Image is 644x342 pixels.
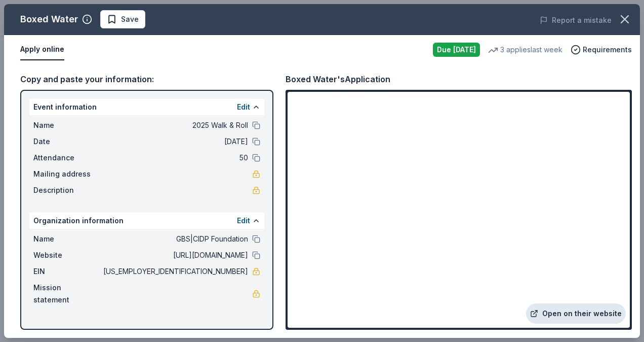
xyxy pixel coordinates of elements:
span: Website [33,249,101,261]
button: Save [100,10,145,28]
button: Apply online [20,39,64,60]
button: Report a mistake [540,14,612,26]
div: Organization information [29,213,264,229]
span: Attendance [33,152,101,164]
button: Requirements [571,44,632,56]
span: Save [121,13,139,25]
button: Edit [237,101,250,113]
a: Open on their website [526,303,626,324]
span: Name [33,119,101,131]
button: Edit [237,215,250,227]
div: 3 applies last week [488,44,562,56]
span: [DATE] [101,135,248,148]
span: EIN [33,265,101,278]
span: [US_EMPLOYER_IDENTIFICATION_NUMBER] [101,265,248,278]
span: [URL][DOMAIN_NAME] [101,249,248,261]
span: Mailing address [33,168,101,180]
span: Name [33,233,101,245]
span: Mission statement [33,282,101,306]
span: Requirements [583,44,632,56]
div: Copy and paste your information: [20,73,273,86]
div: Boxed Water [20,11,78,27]
span: Date [33,135,101,148]
span: Description [33,184,101,196]
span: 50 [101,152,248,164]
div: Event information [29,99,264,115]
div: Due [DATE] [433,43,480,57]
div: Boxed Water's Application [286,73,390,86]
span: 2025 Walk & Roll [101,119,248,131]
span: GBS|CIDP Foundation [101,233,248,245]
